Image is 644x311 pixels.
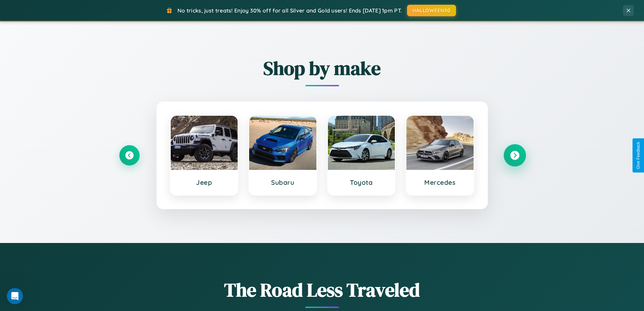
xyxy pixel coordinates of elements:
h1: The Road Less Traveled [119,277,525,303]
h3: Mercedes [413,178,467,186]
h3: Subaru [256,178,310,186]
h2: Shop by make [119,55,525,81]
span: No tricks, just treats! Enjoy 30% off for all Silver and Gold users! Ends [DATE] 1pm PT. [177,7,402,14]
iframe: Intercom live chat [7,288,23,304]
h3: Jeep [177,178,231,186]
h3: Toyota [335,178,388,186]
button: HALLOWEEN30 [407,5,456,16]
div: Give Feedback [636,142,641,169]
